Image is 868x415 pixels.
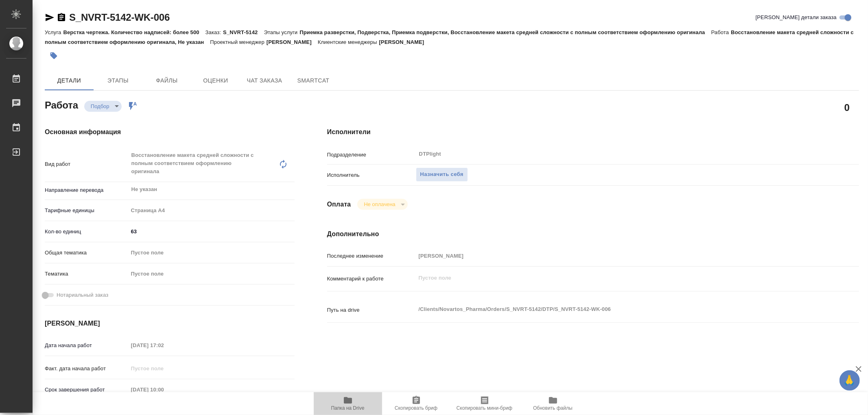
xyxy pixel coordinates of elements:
button: Скопировать мини-бриф [450,392,519,415]
p: Работа [711,29,731,35]
span: Скопировать бриф [395,405,437,411]
h4: Дополнительно [327,229,859,239]
input: ✎ Введи что-нибудь [128,226,295,237]
p: Вид работ [45,160,128,168]
button: Скопировать бриф [382,392,450,415]
p: Комментарий к работе [327,275,416,283]
input: Пустое поле [416,250,815,262]
span: Чат заказа [245,76,284,86]
p: Заказ: [206,29,223,35]
button: Подбор [88,103,112,110]
p: Тарифные единицы [45,206,128,215]
span: Обновить файлы [533,405,573,411]
p: Путь на drive [327,306,416,314]
div: Страница А4 [128,204,295,217]
span: Назначить себя [420,170,464,179]
span: Файлы [147,76,186,86]
p: Услуга [45,29,63,35]
button: Скопировать ссылку для ЯМессенджера [45,13,55,22]
button: Обновить файлы [519,392,587,415]
button: 🙏 [840,370,860,391]
p: Проектный менеджер [210,39,266,45]
h2: Работа [45,97,78,112]
a: S_NVRT-5142-WK-006 [69,12,170,23]
p: Верстка чертежа. Количество надписей: более 500 [63,29,205,35]
button: Не оплачена [361,201,398,208]
p: Дата начала работ [45,341,128,350]
h4: [PERSON_NAME] [45,319,295,328]
input: Пустое поле [128,384,199,395]
h4: Исполнители [327,127,859,137]
p: Этапы услуги [264,29,300,35]
button: Добавить тэг [45,47,63,65]
h4: Основная информация [45,127,295,137]
p: Тематика [45,270,128,278]
div: Подбор [357,199,407,210]
p: Подразделение [327,151,416,159]
h4: Оплата [327,200,351,209]
div: Пустое поле [131,270,285,278]
p: Последнее изменение [327,252,416,260]
div: Пустое поле [128,267,295,281]
span: Нотариальный заказ [57,291,108,299]
p: Приемка разверстки, Подверстка, Приемка подверстки, Восстановление макета средней сложности с пол... [300,29,711,35]
span: Папка на Drive [331,405,365,411]
textarea: /Clients/Novartos_Pharma/Orders/S_NVRT-5142/DTP/S_NVRT-5142-WK-006 [416,302,815,316]
p: Клиентские менеджеры [318,39,379,45]
p: [PERSON_NAME] [379,39,431,45]
p: Срок завершения работ [45,386,128,394]
p: S_NVRT-5142 [223,29,264,35]
input: Пустое поле [128,339,199,351]
button: Папка на Drive [314,392,382,415]
div: Пустое поле [128,246,295,260]
div: Пустое поле [131,249,285,257]
p: Общая тематика [45,249,128,257]
p: Факт. дата начала работ [45,365,128,373]
button: Назначить себя [416,167,468,182]
span: Детали [50,76,89,86]
p: Направление перевода [45,186,128,194]
p: Исполнитель [327,171,416,179]
span: Оценки [196,76,235,86]
div: Подбор [84,101,122,112]
input: Пустое поле [128,363,199,374]
p: Кол-во единиц [45,228,128,236]
span: Скопировать мини-бриф [457,405,512,411]
span: [PERSON_NAME] детали заказа [756,13,837,22]
span: SmartCat [294,76,333,86]
button: Скопировать ссылку [57,13,66,22]
span: 🙏 [843,372,857,389]
h2: 0 [844,100,850,114]
p: [PERSON_NAME] [267,39,318,45]
span: Этапы [98,76,138,86]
